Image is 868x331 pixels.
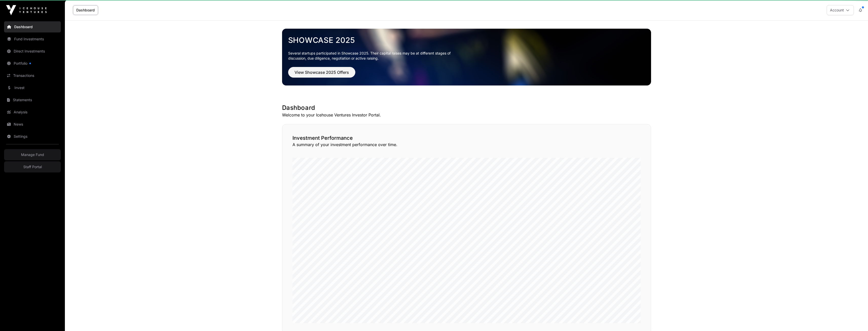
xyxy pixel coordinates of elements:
span: View Showcase 2025 Offers [294,69,349,75]
p: Several startups participated in Showcase 2025. Their capital raises may be at different stages o... [288,51,458,61]
a: Showcase 2025 [288,36,645,45]
a: Invest [4,82,61,93]
img: Icehouse Ventures Logo [6,5,47,15]
a: Settings [4,131,61,142]
a: News [4,119,61,130]
a: Transactions [4,70,61,81]
a: Dashboard [73,5,98,15]
img: Showcase 2025 [282,29,651,85]
button: View Showcase 2025 Offers [288,67,355,78]
a: Direct Investments [4,46,61,57]
a: Statements [4,94,61,106]
a: View Showcase 2025 Offers [288,72,355,77]
h2: Investment Performance [292,134,641,142]
a: Fund Investments [4,33,61,45]
a: Staff Portal [4,161,61,172]
p: Welcome to your Icehouse Ventures Investor Portal. [282,112,651,118]
a: Analysis [4,107,61,118]
button: Account [827,5,854,15]
a: Portfolio [4,58,61,69]
h1: Dashboard [282,104,651,112]
p: A summary of your investment performance over time. [292,142,641,148]
a: Dashboard [4,21,61,32]
a: Manage Fund [4,149,61,160]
